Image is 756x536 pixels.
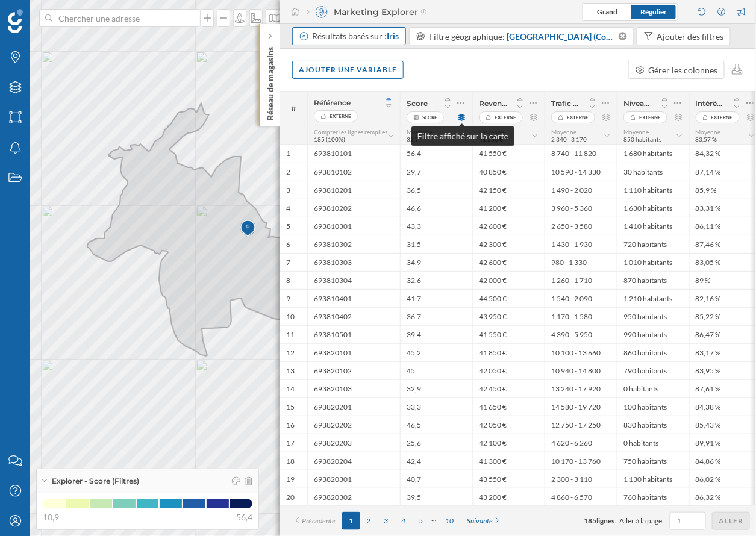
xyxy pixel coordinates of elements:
div: 693810101 [307,145,400,163]
div: 36,5 [400,181,472,199]
div: 693810302 [307,235,400,253]
div: 46,6 [400,199,472,217]
div: Marketing Explorer [307,6,427,18]
div: 36,7 [400,307,472,325]
div: 12 750 - 17 250 [545,416,617,434]
span: 4 [286,204,290,213]
span: 1 [286,149,290,158]
div: 1 130 habitants [617,470,689,488]
span: Externe [711,111,733,123]
span: 10 [286,312,295,322]
span: 8 [286,276,290,285]
div: 44 500 € [472,289,545,307]
div: 720 habitants [617,235,689,253]
div: 56,4 [400,145,472,163]
div: 1 260 - 1 710 [545,271,617,289]
div: 1 010 habitants [617,253,689,271]
div: 693820203 [307,434,400,452]
div: 25,6 [400,434,472,452]
span: Compter les lignes remplies [314,128,387,136]
div: 39,4 [400,325,472,343]
div: 100 habitants [617,397,689,416]
span: 15 [286,402,295,412]
span: Trafic piéton moyen dans la zone (2024): Weekend ([GEOGRAPHIC_DATA]) [551,99,581,108]
div: 693810202 [307,199,400,217]
img: Marker [240,217,255,241]
span: . [614,516,616,525]
div: 1 170 - 1 580 [545,307,617,325]
div: 42 000 € [472,271,545,289]
span: Régulier [640,7,667,16]
div: 10 170 - 13 760 [545,452,617,470]
div: 42 050 € [472,416,545,434]
div: 40,7 [400,470,472,488]
div: 1 430 - 1 930 [545,235,617,253]
div: 990 habitants [617,325,689,343]
span: 12 [286,348,295,358]
div: 1 490 - 2 020 [545,181,617,199]
div: 14 580 - 19 720 [545,397,617,416]
div: 42 050 € [472,361,545,379]
div: 10 940 - 14 800 [545,361,617,379]
div: 1 630 habitants [617,199,689,217]
div: 10 100 - 13 660 [545,343,617,361]
span: 6 [286,240,290,249]
div: 830 habitants [617,416,689,434]
div: 41 650 € [472,397,545,416]
div: 34,9 [400,253,472,271]
span: Intérêt des visiteurs par catégorie: Loisirs et autres boutiques ([DATE] à [DATE]) [696,99,725,108]
div: 41 850 € [472,343,545,361]
div: 860 habitants [617,343,689,361]
span: Moyenne [551,128,576,136]
div: 46,5 [400,416,472,434]
div: 693820101 [307,343,400,361]
div: 13 240 - 17 920 [545,379,617,397]
div: 45,2 [400,343,472,361]
span: Score [407,99,428,108]
div: 693810201 [307,181,400,199]
div: 950 habitants [617,307,689,325]
div: 41 550 € [472,325,545,343]
div: 1 410 habitants [617,217,689,235]
div: 693810401 [307,289,400,307]
div: 790 habitants [617,361,689,379]
div: 693820103 [307,379,400,397]
p: Réseau de magasins [264,42,276,120]
span: Moyenne [696,128,721,136]
span: 185 (100%) [314,136,345,143]
span: 16 [286,420,295,430]
div: 2 300 - 3 110 [545,470,617,488]
span: Moyenne [623,128,649,136]
div: 4 860 - 6 570 [545,488,617,506]
span: 14 [286,384,295,394]
div: 41 300 € [472,452,545,470]
div: 41 200 € [472,199,545,217]
div: 42 150 € [472,181,545,199]
span: 13 [286,366,295,376]
span: 83,57 % [696,136,717,143]
span: 11 [286,330,295,340]
div: 693820301 [307,470,400,488]
span: # [286,104,301,114]
span: Externe [639,111,661,123]
span: 9 [286,294,290,304]
span: 17 [286,438,295,448]
div: 693810301 [307,217,400,235]
div: 2 650 - 3 580 [545,217,617,235]
div: 10 590 - 14 330 [545,163,617,181]
span: 41 250 € [479,136,503,143]
span: Score [422,111,437,123]
div: 45 [400,361,472,379]
span: Niveau d'éducation: Diplôme de l'enseignement supérieur de niveau Bac + 5 ou plus et Diplôme de l... [623,99,653,108]
span: 32,7 [407,136,419,143]
div: 32,9 [400,379,472,397]
div: 43 950 € [472,307,545,325]
div: 760 habitants [617,488,689,506]
div: 693820102 [307,361,400,379]
div: 42 600 € [472,253,545,271]
div: 693810304 [307,271,400,289]
span: Moyenne [407,128,432,136]
div: 1 110 habitants [617,181,689,199]
div: 870 habitants [617,271,689,289]
img: Logo Geoblink [8,9,23,33]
